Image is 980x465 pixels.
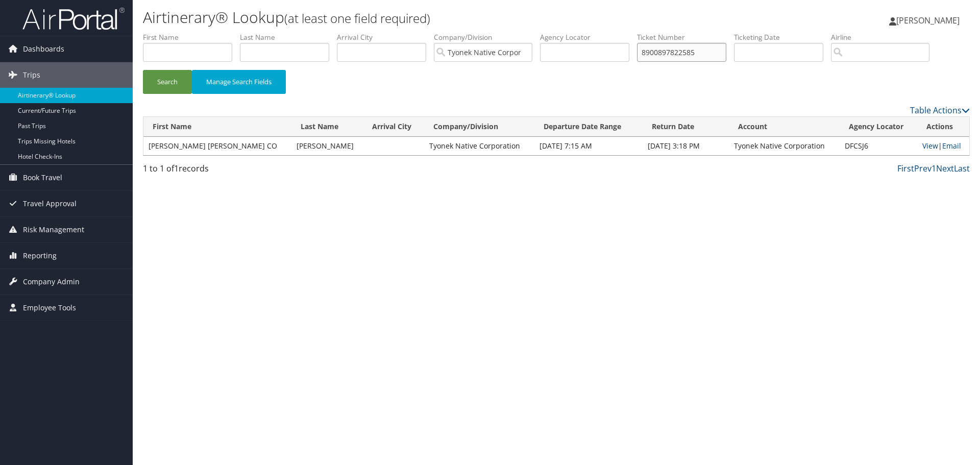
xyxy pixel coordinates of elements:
a: 1 [932,163,936,174]
span: Trips [23,62,40,88]
label: Ticketing Date [734,32,831,42]
th: Last Name: activate to sort column ascending [291,117,363,137]
span: Employee Tools [23,295,76,321]
a: Next [936,163,954,174]
img: airportal-logo.png [22,7,125,31]
th: Account: activate to sort column ascending [729,117,839,137]
span: Travel Approval [23,191,77,216]
span: Book Travel [23,165,62,190]
th: Arrival City: activate to sort column ascending [363,117,424,137]
div: 1 to 1 of records [143,162,338,180]
a: First [897,163,914,174]
td: [PERSON_NAME] [PERSON_NAME] CO [143,137,291,155]
td: DFCSJ6 [840,137,917,155]
a: Prev [914,163,932,174]
span: 1 [174,163,179,174]
td: [DATE] 3:18 PM [643,137,729,155]
th: Return Date: activate to sort column ascending [643,117,729,137]
label: Last Name [240,32,337,42]
span: Risk Management [23,217,84,242]
th: Actions [917,117,969,137]
td: [PERSON_NAME] [291,137,363,155]
small: (at least one field required) [284,10,430,27]
th: Agency Locator: activate to sort column ascending [840,117,917,137]
label: Company/Division [434,32,540,42]
span: Reporting [23,243,57,268]
a: Table Actions [910,105,970,116]
a: Email [942,141,961,151]
th: First Name: activate to sort column ascending [143,117,291,137]
th: Departure Date Range: activate to sort column ascending [534,117,643,137]
span: [PERSON_NAME] [896,15,960,26]
h1: Airtinerary® Lookup [143,7,694,28]
label: Airline [831,32,937,42]
td: Tyonek Native Corporation [424,137,534,155]
th: Company/Division [424,117,534,137]
td: | [917,137,969,155]
td: Tyonek Native Corporation [729,137,839,155]
label: First Name [143,32,240,42]
td: [DATE] 7:15 AM [534,137,643,155]
label: Arrival City [337,32,434,42]
button: Search [143,70,192,94]
a: Last [954,163,970,174]
span: Dashboards [23,36,64,62]
label: Ticket Number [637,32,734,42]
button: Manage Search Fields [192,70,286,94]
label: Agency Locator [540,32,637,42]
a: [PERSON_NAME] [889,5,970,36]
a: View [922,141,938,151]
span: Company Admin [23,269,80,295]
